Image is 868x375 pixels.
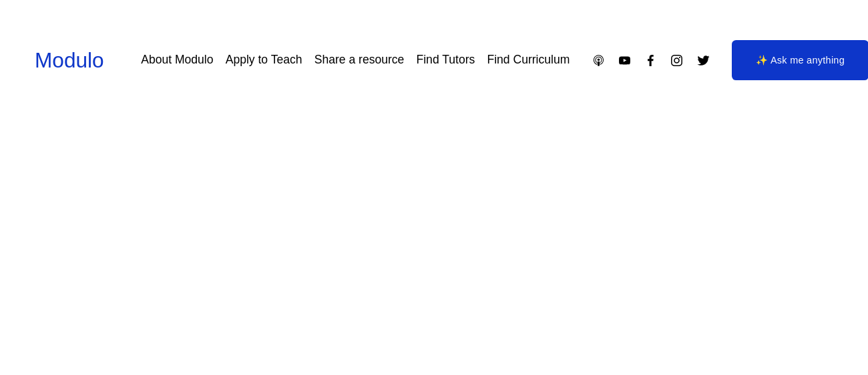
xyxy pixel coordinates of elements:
[141,48,213,72] a: About Modulo
[696,53,710,68] a: Twitter
[226,48,302,72] a: Apply to Teach
[35,48,104,72] a: Modulo
[670,53,684,68] a: Instagram
[314,48,405,72] a: Share a resource
[417,48,475,72] a: Find Tutors
[644,53,658,68] a: Facebook
[487,48,570,72] a: Find Curriculum
[618,53,632,68] a: YouTube
[592,53,606,68] a: Apple Podcasts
